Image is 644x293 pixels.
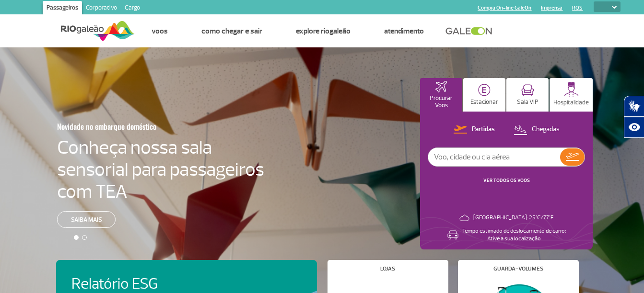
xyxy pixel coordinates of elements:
[572,5,583,11] a: RQS
[517,99,539,106] p: Sala VIP
[82,1,121,16] a: Corporativo
[57,211,116,228] a: Saiba mais
[420,78,462,112] button: Procurar Voos
[435,81,447,92] img: airplaneHomeActive.svg
[425,95,457,109] p: Procurar Voos
[71,275,224,293] h4: Relatório ESG
[541,5,562,11] a: Imprensa
[428,148,560,166] input: Voo, cidade ou cia aérea
[57,116,217,136] h3: Novidade no embarque doméstico
[121,1,144,16] a: Cargo
[483,177,530,183] a: VER TODOS OS VOOS
[384,26,424,36] a: Atendimento
[451,124,498,136] button: Partidas
[473,214,553,222] p: [GEOGRAPHIC_DATA]: 25°C/77°F
[201,26,262,36] a: Como chegar e sair
[493,266,543,271] h4: Guarda-volumes
[480,177,533,184] button: VER TODOS OS VOOS
[624,96,644,117] button: Abrir tradutor de língua de sinais.
[43,1,82,16] a: Passageiros
[624,117,644,138] button: Abrir recursos assistivos.
[380,266,395,271] h4: Lojas
[511,124,562,136] button: Chegadas
[532,125,560,134] p: Chegadas
[553,99,589,106] p: Hospitalidade
[472,125,495,134] p: Partidas
[478,84,491,96] img: carParkingHome.svg
[57,136,264,203] h4: Conheça nossa sala sensorial para passageiros com TEA
[470,99,498,106] p: Estacionar
[521,84,534,96] img: vipRoom.svg
[296,26,351,36] a: Explore RIOgaleão
[624,96,644,138] div: Plugin de acessibilidade da Hand Talk.
[463,78,505,112] button: Estacionar
[550,78,593,112] button: Hospitalidade
[564,82,579,97] img: hospitality.svg
[478,5,531,11] a: Compra On-line GaleOn
[152,26,168,36] a: Voos
[462,227,566,243] p: Tempo estimado de deslocamento de carro: Ative a sua localização
[506,78,549,112] button: Sala VIP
